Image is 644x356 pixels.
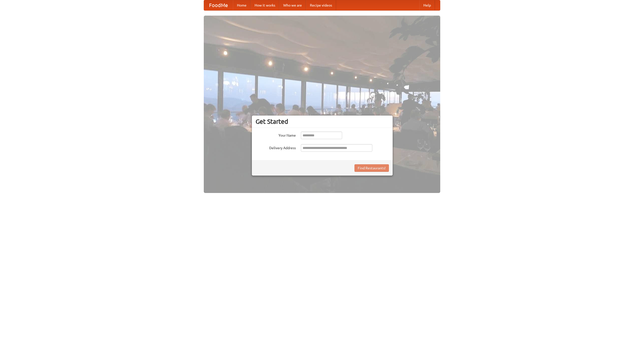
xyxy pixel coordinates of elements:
label: Delivery Address [256,144,296,150]
a: Who we are [279,0,306,10]
label: Your Name [256,132,296,138]
a: FoodMe [204,0,233,10]
a: Home [233,0,251,10]
a: Help [419,0,435,10]
a: Recipe videos [306,0,336,10]
h3: Get Started [256,118,389,125]
button: Find Restaurants! [354,164,389,172]
a: How it works [251,0,279,10]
